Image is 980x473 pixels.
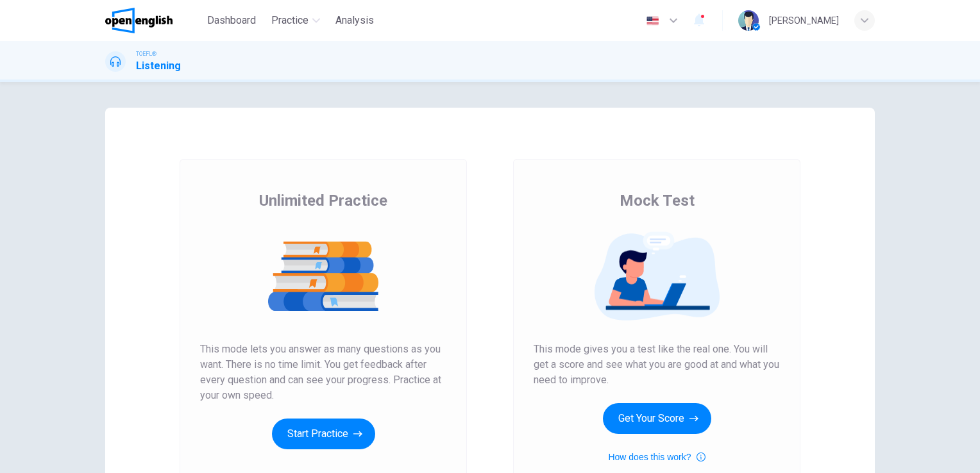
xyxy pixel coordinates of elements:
span: Unlimited Practice [259,190,387,211]
button: Practice [266,9,325,32]
span: TOEFL® [136,49,156,58]
span: This mode gives you a test like the real one. You will get a score and see what you are good at a... [534,342,780,388]
button: How does this work? [608,449,705,465]
span: Analysis [335,13,374,28]
h1: Listening [136,58,181,74]
span: Practice [271,13,308,28]
img: Profile picture [738,10,759,31]
a: OpenEnglish logo [105,8,202,33]
img: en [645,16,661,26]
button: Dashboard [202,9,261,32]
button: Analysis [330,9,379,32]
span: This mode lets you answer as many questions as you want. There is no time limit. You get feedback... [200,342,446,403]
div: [PERSON_NAME] [769,13,839,28]
button: Start Practice [272,419,375,449]
span: Mock Test [620,190,695,211]
button: Get Your Score [603,403,711,434]
span: Dashboard [207,13,256,28]
img: OpenEnglish logo [105,8,173,33]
